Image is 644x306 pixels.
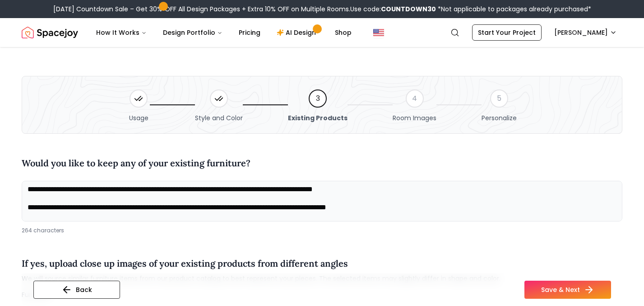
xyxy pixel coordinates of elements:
a: Start Your Project [472,24,542,41]
button: How It Works [89,24,154,42]
h4: If yes, upload close up images of your existing products from different angles [22,257,500,270]
img: United States [373,27,384,38]
h4: Would you like to keep any of your existing furniture? [22,156,250,170]
span: Room Images [393,113,436,122]
a: Pricing [232,24,268,42]
div: 5 [490,89,508,108]
img: Spacejoy Logo [22,24,78,42]
a: Spacejoy [22,24,78,42]
div: 3 [309,89,327,108]
button: Back [33,281,120,299]
button: Save & Next [524,281,611,299]
nav: Global [22,18,622,47]
a: Shop [328,24,359,42]
span: Existing Products [288,113,347,122]
span: Style and Color [195,113,243,122]
span: *Not applicable to packages already purchased* [436,5,591,14]
div: 264 characters [22,227,622,234]
a: AI Design [269,24,326,42]
div: 4 [406,89,424,108]
nav: Main [89,24,359,42]
b: COUNTDOWN30 [381,5,436,14]
div: [DATE] Countdown Sale – Get 30% OFF All Design Packages + Extra 10% OFF on Multiple Rooms. [53,5,591,14]
span: Usage [129,113,148,122]
span: Use code: [350,5,436,14]
button: [PERSON_NAME] [549,24,622,41]
button: Design Portfolio [156,24,230,42]
span: Personalize [482,113,517,122]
